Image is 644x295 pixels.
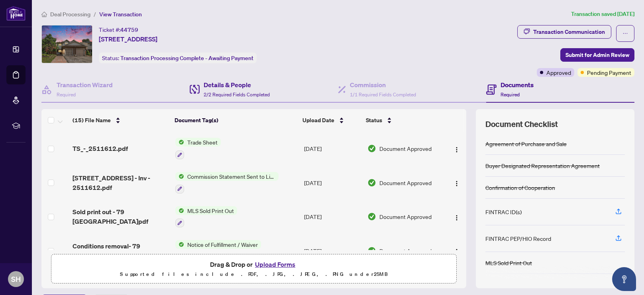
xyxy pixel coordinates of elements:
div: Status: [99,53,257,63]
span: [STREET_ADDRESS] - Inv - 2511612.pdf [73,173,169,192]
img: Logo [454,180,460,187]
div: Confirmation of Cooperation [485,183,555,192]
button: Status IconCommission Statement Sent to Listing Brokerage [175,172,279,193]
img: Document Status [367,246,376,255]
img: Logo [454,215,460,221]
span: View Transaction [99,11,142,18]
td: [DATE] [301,131,364,166]
td: [DATE] [301,234,364,268]
span: ellipsis [622,31,628,36]
th: Status [363,109,442,131]
button: Logo [450,176,463,189]
div: Ticket #: [99,25,138,34]
th: (15) File Name [69,109,172,131]
div: Agreement of Purchase and Sale [485,139,567,148]
button: Open asap [612,267,636,291]
span: Required [501,92,520,98]
button: Status IconMLS Sold Print Out [175,206,237,228]
h4: Details & People [204,80,270,90]
button: Logo [450,142,463,155]
span: Document Approved [379,212,432,221]
button: Logo [450,210,463,223]
li: / [94,10,96,19]
button: Logo [450,244,463,257]
span: Document Checklist [485,119,558,130]
span: Document Approved [379,246,432,255]
div: Buyer Designated Representation Agreement [485,161,600,170]
img: Document Status [367,178,376,187]
td: [DATE] [301,166,364,200]
div: MLS Sold Print Out [485,258,532,267]
span: [STREET_ADDRESS] [99,34,157,44]
span: Required [57,92,76,98]
button: Upload Forms [253,259,298,270]
img: Status Icon [175,240,184,249]
span: SH [11,274,21,285]
img: Status Icon [175,172,184,181]
p: Supported files include .PDF, .JPG, .JPEG, .PNG under 25 MB [56,270,452,279]
img: Logo [454,147,460,153]
span: 44759 [120,26,138,33]
th: Upload Date [299,109,363,131]
h4: Transaction Wizard [57,80,113,90]
button: Submit for Admin Review [560,48,634,62]
span: Submit for Admin Review [565,49,629,61]
div: FINTRAC PEP/HIO Record [485,234,551,243]
span: home [41,12,47,17]
button: Status IconTrade Sheet [175,138,221,159]
span: Conditions removal- 79 [GEOGRAPHIC_DATA]pdf [73,241,169,260]
img: IMG-X12224805_1.jpg [42,25,92,63]
div: FINTRAC ID(s) [485,207,522,216]
span: Commission Statement Sent to Listing Brokerage [184,172,279,181]
span: Transaction Processing Complete - Awaiting Payment [120,55,253,62]
h4: Commission [350,80,416,90]
img: Document Status [367,212,376,221]
div: Transaction Communication [533,25,605,38]
span: Document Approved [379,144,432,153]
img: Logo [454,248,460,255]
span: Sold print out - 79 [GEOGRAPHIC_DATA]pdf [73,207,169,226]
img: Status Icon [175,138,184,147]
span: Pending Payment [587,68,631,77]
button: Status IconNotice of Fulfillment / Waiver [175,240,261,262]
span: Status [366,116,382,125]
span: Drag & Drop orUpload FormsSupported files include .PDF, .JPG, .JPEG, .PNG under25MB [51,254,456,284]
article: Transaction saved [DATE] [571,10,634,19]
span: 1/1 Required Fields Completed [350,92,416,98]
span: Approved [546,68,571,77]
td: [DATE] [301,200,364,234]
span: Drag & Drop or [210,259,298,270]
h4: Documents [501,80,534,90]
button: Transaction Communication [517,25,611,39]
img: Document Status [367,144,376,153]
img: logo [6,6,26,21]
span: TS_-_2511612.pdf [73,144,128,153]
span: MLS Sold Print Out [184,206,237,215]
span: 2/2 Required Fields Completed [204,92,270,98]
span: Document Approved [379,178,432,187]
span: Deal Processing [50,11,90,18]
span: Notice of Fulfillment / Waiver [184,240,261,249]
span: (15) File Name [73,116,111,125]
th: Document Tag(s) [171,109,299,131]
span: Trade Sheet [184,138,221,147]
img: Status Icon [175,206,184,215]
span: Upload Date [302,116,334,125]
